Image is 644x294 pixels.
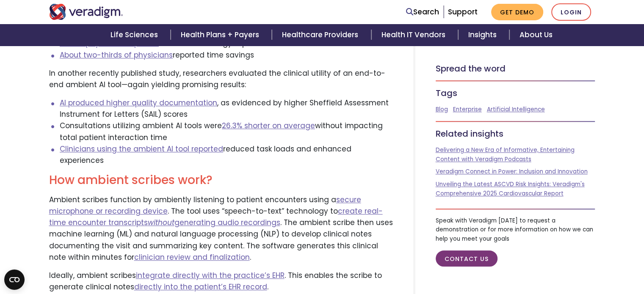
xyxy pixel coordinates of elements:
li: , as evidenced by higher Sheffield Assessment Instrument for Letters (SAIL) scores [60,97,393,120]
a: Support [448,7,478,17]
a: Login [551,3,591,21]
li: reported time savings [60,49,393,61]
h5: Related insights [436,129,595,139]
h2: How ambient scribes work? [49,173,393,187]
a: 26.3% shorter on average [222,121,315,131]
p: Ambient scribes function by ambiently listening to patient encounters using a . The tool uses “sp... [49,194,393,263]
a: Insights [458,24,509,46]
a: Veradigm Connect in Power: Inclusion and Innovation [436,168,588,176]
h5: Tags [436,88,595,98]
p: In another recently published study, researchers evaluated the clinical utility of an end-to-end ... [49,68,393,91]
a: Health IT Vendors [371,24,458,46]
a: Unveiling the Latest ASCVD Risk Insights: Veradigm's Comprehensive 2025 Cardiovascular Report [436,180,585,198]
p: Speak with Veradigm [DATE] to request a demonstration or for more information on how we can help ... [436,216,595,244]
img: Veradigm logo [49,4,123,20]
a: About Us [509,24,563,46]
em: without [148,217,174,228]
a: Enterprise [453,105,482,113]
li: Consultations utilizing ambient AI tools were without impacting total patient interaction time [60,120,393,143]
a: Clinicians using the ambient AI tool reported [60,144,223,154]
a: Life Sciences [100,24,171,46]
a: Search [406,6,439,18]
a: clinician review and finalization [134,252,250,262]
button: Open CMP widget [4,269,25,290]
a: Blog [436,105,448,113]
a: directly into the patient’s EHR record [134,282,267,292]
a: Healthcare Providers [272,24,371,46]
li: reduced task loads and enhanced experiences [60,143,393,166]
a: Contact Us [436,250,498,267]
a: secure microphone or recording device [49,195,361,216]
p: Ideally, ambient scribes . This enables the scribe to generate clinical notes . [49,270,393,293]
a: Health Plans + Payers [171,24,272,46]
h5: Spread the word [436,63,595,74]
a: integrate directly with the practice’s EHR [136,270,285,280]
a: Artificial Intelligence [487,105,545,113]
a: Get Demo [491,4,543,20]
a: Delivering a New Era of Informative, Entertaining Content with Veradigm Podcasts [436,146,575,163]
a: AI produced higher quality documentation [60,98,217,108]
a: About two-thirds of physicians [60,50,173,60]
